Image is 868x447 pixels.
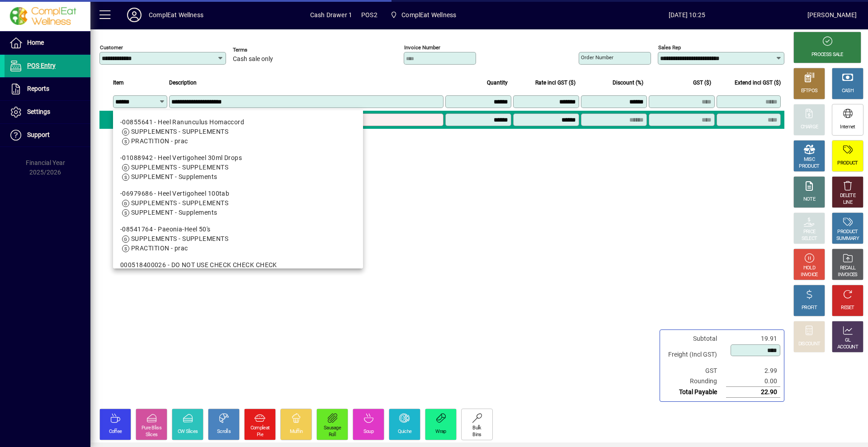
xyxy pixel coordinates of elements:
div: GL [845,337,851,344]
div: PRODUCT [837,160,858,167]
div: INVOICE [801,272,817,278]
span: Quantity [487,78,508,88]
div: Roll [329,432,336,438]
span: Item [113,78,124,88]
div: SUMMARY [836,235,859,242]
td: Rounding [664,376,726,387]
span: Support [27,131,50,138]
span: Settings [27,108,50,115]
div: ACCOUNT [837,344,858,351]
div: PROFIT [802,305,817,311]
span: POS Entry [27,62,56,69]
td: Subtotal [664,334,726,344]
div: Sausage [324,425,341,432]
span: Extend incl GST ($) [735,78,781,88]
span: Rate incl GST ($) [535,78,576,88]
a: Home [5,32,90,54]
span: Reports [27,85,49,92]
div: Coffee [109,428,122,435]
span: Cash sale only [233,56,273,63]
div: PRODUCT [837,229,858,235]
td: Total Payable [664,387,726,398]
span: Discount (%) [613,78,643,88]
a: Reports [5,78,90,100]
div: RESET [841,305,854,311]
div: MISC [804,156,815,163]
div: CASH [842,88,854,94]
td: 22.90 [726,387,780,398]
span: Terms [233,47,287,53]
div: DISCOUNT [798,341,820,348]
span: [DATE] 10:25 [566,8,807,22]
div: PRICE [803,229,816,235]
div: [PERSON_NAME] [807,8,857,22]
span: POS2 [361,8,377,22]
div: PRODUCT [799,163,819,170]
div: LINE [843,199,852,206]
div: Bins [472,432,481,438]
div: CW Slices [178,428,198,435]
span: ComplEat Wellness [387,7,460,23]
mat-label: Order number [581,54,613,61]
div: SELECT [802,235,817,242]
div: Pie [257,432,263,438]
div: INVOICES [838,272,857,278]
div: Slices [146,432,158,438]
div: HOLD [803,265,815,272]
a: Settings [5,101,90,123]
div: Bulk [472,425,481,432]
div: Internet [840,124,855,131]
td: 0.00 [726,376,780,387]
td: 2.99 [726,366,780,376]
div: Pure Bliss [142,425,161,432]
td: 19.91 [726,334,780,344]
div: Wrap [435,428,446,435]
div: Quiche [398,428,412,435]
td: GST [664,366,726,376]
div: NOTE [803,196,815,203]
span: Description [169,78,197,88]
mat-label: Invoice number [404,44,440,51]
div: DELETE [840,193,855,199]
div: Muffin [290,428,303,435]
button: Profile [120,7,149,23]
div: EFTPOS [801,88,818,94]
mat-label: Customer [100,44,123,51]
div: ComplEat Wellness [149,8,203,22]
span: Cash Drawer 1 [310,8,352,22]
div: CHARGE [801,124,818,131]
div: Compleat [250,425,269,432]
span: Home [27,39,44,46]
mat-label: Sales rep [658,44,681,51]
span: GST ($) [693,78,711,88]
span: ComplEat Wellness [401,8,456,22]
div: Soup [363,428,373,435]
div: RECALL [840,265,856,272]
a: Support [5,124,90,146]
div: Scrolls [217,428,231,435]
div: PROCESS SALE [811,52,843,58]
td: Freight (Incl GST) [664,344,726,366]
